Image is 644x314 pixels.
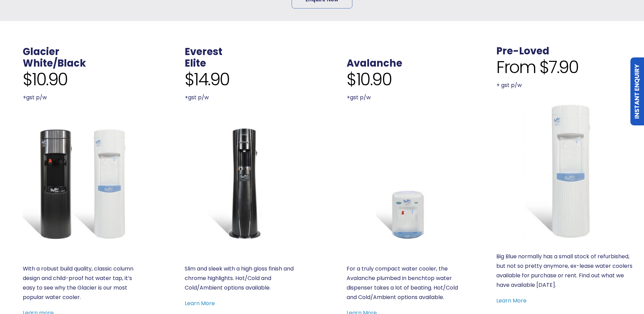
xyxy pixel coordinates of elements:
span: . [496,33,499,46]
a: Glacier [23,45,59,58]
a: Everest [185,45,222,58]
span: $10.90 [23,69,68,90]
a: Learn More [496,297,527,304]
a: Avalanche [347,127,459,240]
a: Everest Elite [185,127,297,240]
span: From $7.90 [496,57,578,77]
span: $14.90 [185,69,229,90]
p: +gst p/w [347,93,459,102]
a: Elite [185,56,206,70]
p: Big Blue normally has a small stock of refurbished, but not so pretty anymore, ex-lease water coo... [496,252,633,290]
span: . [347,45,349,58]
a: Refurbished [496,102,633,240]
iframe: Chatbot [599,269,634,304]
p: With a robust build quality, classic column design and child-proof hot water tap, it’s easy to se... [23,264,135,302]
p: + gst p/w [496,81,633,90]
p: Slim and sleek with a high gloss finish and chrome highlights. Hot/Cold and Cold/Ambient options ... [185,264,297,293]
a: Learn More [185,299,215,307]
a: Instant Enquiry [630,57,644,125]
p: +gst p/w [23,93,135,102]
a: Avalanche [347,56,402,70]
span: $10.90 [347,69,391,90]
p: For a truly compact water cooler, the Avalanche plumbed in benchtop water dispenser takes a lot o... [347,264,459,302]
p: +gst p/w [185,93,297,102]
a: White/Black [23,56,86,70]
a: Pre-Loved [496,44,549,58]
